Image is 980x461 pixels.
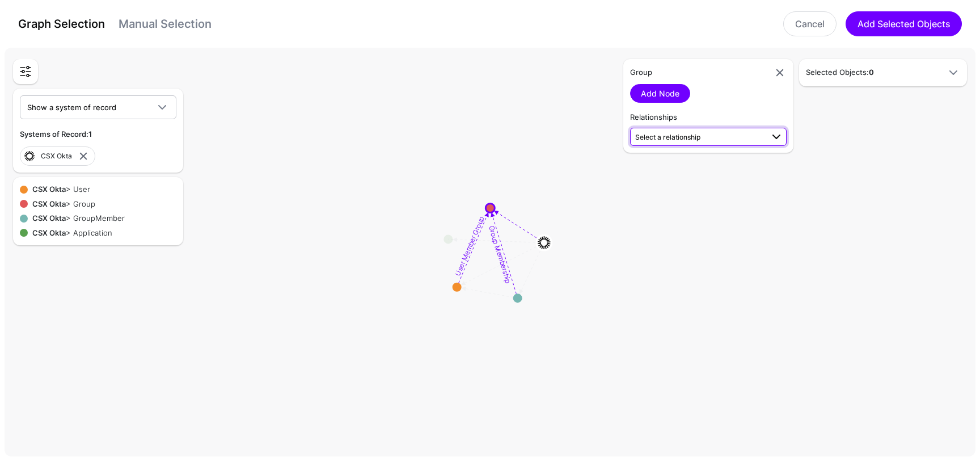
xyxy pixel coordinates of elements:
a: Add Node [630,84,690,103]
a: Manual Selection [119,17,212,31]
h5: Systems of Record: [20,128,176,140]
div: > Group [28,199,95,210]
textpath: User Member Group [453,215,485,277]
strong: CSX Okta [32,213,66,223]
strong: CSX Okta [32,199,66,208]
div: > GroupMember [28,213,125,224]
strong: CSX Okta [32,185,66,194]
strong: 1 [88,129,92,139]
div: > Application [28,228,112,239]
span: Show a system of record [27,103,116,112]
a: Graph Selection [18,17,105,31]
h5: Group [630,67,768,78]
textpath: Group Membership [487,224,513,284]
img: svg+xml;base64,PHN2ZyB3aWR0aD0iNjQiIGhlaWdodD0iNjQiIHZpZXdCb3g9IjAgMCA2NCA2NCIgZmlsbD0ibm9uZSIgeG... [23,149,36,163]
strong: 0 [869,68,874,77]
h5: Selected Objects: [806,67,937,78]
a: Cancel [783,11,837,36]
strong: CSX Okta [32,228,66,237]
div: > User [28,184,90,195]
button: Add Selected Objects [846,11,962,36]
h5: Relationships [630,112,787,123]
div: CSX Okta [41,151,77,161]
span: Select a relationship [635,133,700,141]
